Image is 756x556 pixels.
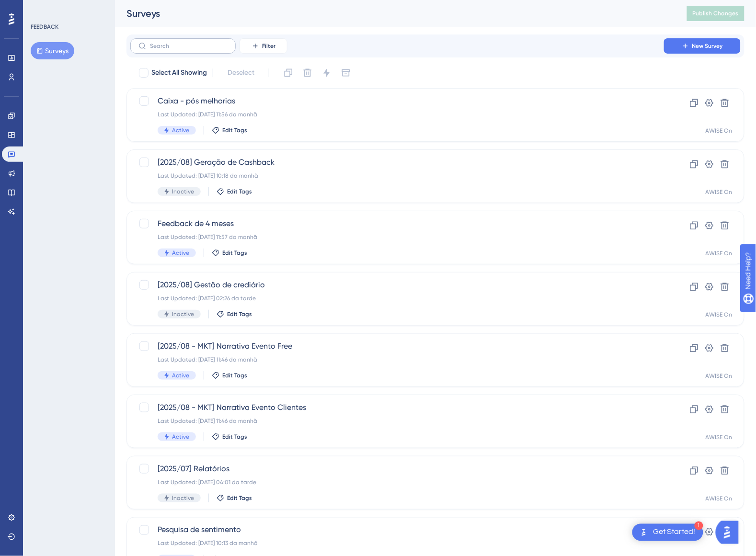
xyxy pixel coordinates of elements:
[227,188,252,195] span: Edit Tags
[706,250,733,257] div: AWISE On
[706,188,733,196] div: AWISE On
[217,494,252,502] button: Edit Tags
[158,417,637,425] div: Last Updated: [DATE] 11:46 da manhã
[706,127,733,135] div: AWISE On
[227,310,252,318] span: Edit Tags
[632,524,703,541] div: Open Get Started! checklist, remaining modules: 1
[126,7,663,20] div: Surveys
[212,433,247,441] button: Edit Tags
[158,295,637,302] div: Last Updated: [DATE] 02:26 da tarde
[158,172,637,180] div: Last Updated: [DATE] 10:18 da manhã
[172,126,189,134] span: Active
[212,249,247,257] button: Edit Tags
[693,10,739,17] span: Publish Changes
[158,218,637,229] span: Feedback de 4 meses
[716,518,745,547] iframe: UserGuiding AI Assistant Launcher
[706,495,733,502] div: AWISE On
[222,126,247,134] span: Edit Tags
[158,111,637,118] div: Last Updated: [DATE] 11:56 da manhã
[151,67,207,79] span: Select All Showing
[240,38,287,54] button: Filter
[158,524,637,536] span: Pesquisa de sentimento
[638,527,650,538] img: launcher-image-alternative-text
[227,494,252,502] span: Edit Tags
[217,310,252,318] button: Edit Tags
[31,23,58,31] div: FEEDBACK
[706,433,733,441] div: AWISE On
[158,478,637,486] div: Last Updated: [DATE] 04:01 da tarde
[219,64,263,81] button: Deselect
[158,540,637,547] div: Last Updated: [DATE] 10:13 da manhã
[212,126,247,134] button: Edit Tags
[158,279,637,291] span: [2025/08] Gestão de crediário
[664,38,741,54] button: New Survey
[222,372,247,379] span: Edit Tags
[158,356,637,363] div: Last Updated: [DATE] 11:46 da manhã
[222,249,247,257] span: Edit Tags
[158,157,637,168] span: [2025/08] Geração de Cashback
[172,249,189,257] span: Active
[31,42,74,59] button: Surveys
[692,42,723,50] span: New Survey
[158,340,637,352] span: [2025/08 - MKT] Narrativa Evento Free
[172,433,189,441] span: Active
[172,310,194,318] span: Inactive
[158,233,637,241] div: Last Updated: [DATE] 11:57 da manhã
[172,372,189,379] span: Active
[695,522,703,530] div: 1
[706,311,733,318] div: AWISE On
[158,463,637,475] span: [2025/07] Relatórios
[158,402,637,413] span: [2025/08 - MKT] Narrativa Evento Clientes
[158,95,637,107] span: Caixa - pós melhorias
[150,43,228,49] input: Search
[706,372,733,380] div: AWISE On
[262,42,275,50] span: Filter
[212,372,247,379] button: Edit Tags
[222,433,247,441] span: Edit Tags
[228,67,254,79] span: Deselect
[687,6,745,21] button: Publish Changes
[23,2,60,14] span: Need Help?
[172,494,194,502] span: Inactive
[172,188,194,195] span: Inactive
[217,188,252,195] button: Edit Tags
[653,527,696,538] div: Get Started!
